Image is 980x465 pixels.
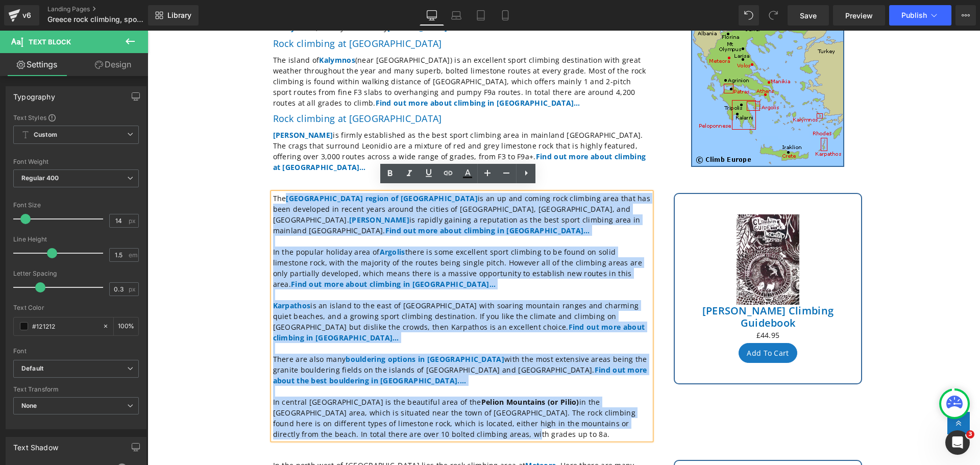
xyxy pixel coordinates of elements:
[13,236,139,243] div: Line Height
[575,184,666,275] img: Leonidio Rock Climbing Guidebook
[126,430,487,450] span: . Here there are many fantastic towers of rock up to 300m high. There are over 600 routes many of...
[20,9,33,22] div: v6
[13,113,139,121] div: Text Styles
[126,24,503,78] p: The island of (near [GEOGRAPHIC_DATA]) is an excellent sport climbing destination with great weat...
[955,5,976,26] button: More
[945,430,970,455] iframe: Intercom live chat
[143,249,348,258] a: Find out more about climbing in [GEOGRAPHIC_DATA]…
[901,11,927,19] span: Publish
[591,312,649,332] button: Add To Cart
[800,10,817,21] span: Save
[13,386,139,393] div: Text Transform
[129,252,137,258] span: em
[13,270,139,277] div: Letter Spacing
[228,67,433,77] a: Find out more about climbing in [GEOGRAPHIC_DATA]…
[171,25,207,34] a: Kalymnos
[4,5,39,26] a: v6
[47,15,145,23] span: Greece rock climbing, sport climbing and bouldering
[13,158,139,165] div: Font Weight
[13,304,139,311] div: Text Color
[126,334,500,355] a: Find out more about the best bouldering in [GEOGRAPHIC_DATA]....
[126,270,163,280] a: Karpathos
[21,402,37,409] b: None
[444,5,469,26] a: Laptop
[138,163,330,173] a: [GEOGRAPHIC_DATA] region of [GEOGRAPHIC_DATA]
[609,299,632,310] span: £44.95
[129,217,137,224] span: px
[469,5,493,26] a: Tablet
[126,430,378,439] span: In the north west of [GEOGRAPHIC_DATA] lies the rock climbing area at
[76,53,150,76] a: Design
[21,364,43,373] i: Default
[198,324,357,333] a: bouldering options in [GEOGRAPHIC_DATA]
[148,5,199,26] a: New Library
[493,5,518,26] a: Mobile
[126,291,498,312] a: Find out more about climbing in [GEOGRAPHIC_DATA]…
[889,5,951,26] button: Publish
[126,82,295,94] a: Rock climbing at [GEOGRAPHIC_DATA]
[47,5,165,13] a: Landing Pages
[126,162,503,205] p: The is an up and coming rock climbing area that has been developed in recent years around the cit...
[545,274,696,299] a: [PERSON_NAME] Climbing Guidebook
[29,38,71,46] span: Text Block
[238,195,443,205] a: Find out more about climbing in [GEOGRAPHIC_DATA]…
[13,202,139,209] div: Font Size
[126,366,503,409] p: In central [GEOGRAPHIC_DATA] is the beautiful area of the in the [GEOGRAPHIC_DATA] area, which is...
[763,5,783,26] button: Redo
[13,87,55,101] div: Typography
[739,5,759,26] button: Undo
[167,11,191,20] span: Library
[126,270,503,312] p: is an island to the east of [GEOGRAPHIC_DATA] with soaring mountain ranges and charming quiet bea...
[232,216,258,226] a: Argolis
[21,174,59,182] b: Regular 400
[114,317,138,335] div: %
[32,321,97,332] input: Color
[378,430,408,439] a: Meteora
[420,5,444,26] a: Desktop
[833,5,885,26] a: Preview
[13,437,58,452] div: Text Shadow
[126,7,295,19] a: Rock climbing at [GEOGRAPHIC_DATA]
[845,10,873,21] span: Preview
[126,121,499,141] a: Find out more about climbing at [GEOGRAPHIC_DATA]…
[126,99,503,142] p: is firmly established as the best sport climbing area in mainland [GEOGRAPHIC_DATA]. The crags th...
[13,348,139,355] div: Font
[126,216,503,259] p: In the popular holiday area of there is some excellent sport climbing to be found on solid limest...
[129,286,137,292] span: px
[966,430,974,438] span: 3
[334,366,432,376] strong: Pelion Mountains (or Pilio)
[126,323,503,355] p: There are also many with the most extensive areas being the granite bouldering fields on the isla...
[202,184,262,194] a: [PERSON_NAME]
[34,131,57,139] b: Custom
[126,100,186,109] a: [PERSON_NAME]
